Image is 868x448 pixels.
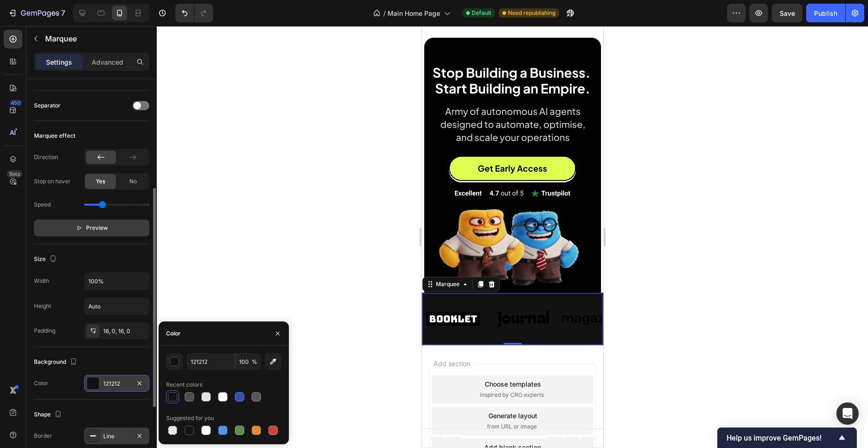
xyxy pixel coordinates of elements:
[34,379,48,388] div: Color
[129,177,137,186] span: No
[34,432,52,440] div: Border
[46,57,72,67] p: Settings
[103,327,147,335] div: 16, 0, 16, 0
[34,101,60,110] div: Separator
[63,353,119,363] div: Choose templates
[383,8,386,18] span: /
[96,177,105,186] span: Yes
[508,9,555,17] span: Need republishing
[472,9,491,17] span: Default
[836,402,859,425] div: Open Intercom Messenger
[814,8,837,18] div: Publish
[45,33,146,44] p: Marquee
[12,254,40,262] div: Marquee
[187,353,235,370] input: Eg: FFFFFF
[103,380,130,388] div: 121212
[772,4,802,22] button: Save
[166,414,214,422] div: Suggested for you
[34,153,58,161] div: Direction
[8,333,52,342] span: Add section
[9,99,22,107] div: 450
[34,408,64,421] div: Shape
[175,4,213,22] div: Undo/Redo
[58,365,122,373] span: inspired by CRO experts
[86,223,108,233] span: Preview
[422,26,603,448] iframe: Design area
[806,4,845,22] button: Publish
[34,177,71,186] div: Stop on hover
[34,302,51,310] div: Height
[34,201,51,209] div: Speed
[727,434,836,442] span: Help us improve GemPages!
[387,8,440,18] span: Main Home Page
[166,329,180,338] div: Color
[34,132,75,140] div: Marquee effect
[103,432,130,441] div: Line
[7,170,22,178] div: Beta
[85,298,149,314] input: Auto
[34,327,55,335] div: Padding
[65,396,115,405] span: from URL or image
[780,9,795,17] span: Save
[140,280,201,306] img: Alt image
[166,381,202,389] div: Recent colors
[34,220,149,236] button: Preview
[92,57,123,67] p: Advanced
[34,277,49,285] div: Width
[34,356,79,368] div: Background
[85,273,149,289] input: Auto
[727,432,848,443] button: Show survey - Help us improve GemPages!
[34,253,59,266] div: Size
[252,358,257,366] span: %
[61,7,65,19] p: 7
[67,385,115,395] div: Generate layout
[4,4,69,22] button: 7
